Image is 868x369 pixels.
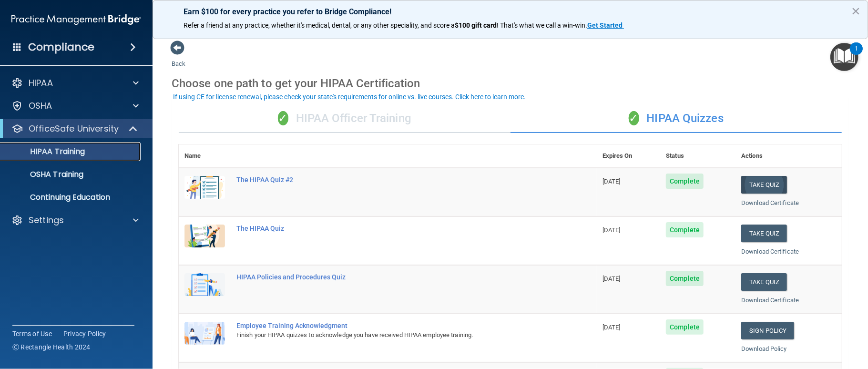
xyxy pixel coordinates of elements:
[666,271,704,286] span: Complete
[236,225,549,232] div: The HIPAA Quiz
[6,170,83,179] p: OSHA Training
[741,225,787,242] button: Take Quiz
[6,193,136,202] p: Continuing Education
[11,123,138,134] a: OfficeSafe University
[172,49,185,67] a: Back
[179,104,511,133] div: HIPAA Officer Training
[666,174,704,189] span: Complete
[741,345,787,352] a: Download Policy
[851,3,860,19] button: Close
[11,10,141,29] img: PMB logo
[855,49,858,61] div: 1
[12,342,91,352] span: Ⓒ Rectangle Health 2024
[602,275,621,282] span: [DATE]
[666,222,704,237] span: Complete
[11,215,139,226] a: Settings
[6,147,85,156] p: HIPAA Training
[741,297,799,304] a: Download Certificate
[184,7,837,16] p: Earn $100 for every practice you refer to Bridge Compliance!
[741,322,794,339] a: Sign Policy
[629,111,639,125] span: ✓
[602,178,621,185] span: [DATE]
[12,329,52,338] a: Terms of Use
[63,329,106,338] a: Privacy Policy
[172,70,849,97] div: Choose one path to get your HIPAA Certification
[11,77,139,89] a: HIPAA
[587,21,623,29] strong: Get Started
[666,319,704,335] span: Complete
[602,324,621,331] span: [DATE]
[830,43,858,71] button: Open Resource Center, 1 new notification
[236,329,549,341] div: Finish your HIPAA quizzes to acknowledge you have received HIPAA employee training.
[173,93,526,100] div: If using CE for license renewal, please check your state's requirements for online vs. live cours...
[29,77,53,89] p: HIPAA
[179,144,231,168] th: Name
[660,144,735,168] th: Status
[741,176,787,194] button: Take Quiz
[11,100,139,112] a: OSHA
[455,21,497,29] strong: $100 gift card
[184,21,455,29] span: Refer a friend at any practice, whether it's medical, dental, or any other speciality, and score a
[602,226,621,234] span: [DATE]
[741,273,787,291] button: Take Quiz
[29,100,52,112] p: OSHA
[236,273,549,281] div: HIPAA Policies and Procedures Quiz
[29,215,64,226] p: Settings
[735,144,842,168] th: Actions
[597,144,661,168] th: Expires On
[278,111,288,125] span: ✓
[741,248,799,255] a: Download Certificate
[741,199,799,206] a: Download Certificate
[511,104,842,133] div: HIPAA Quizzes
[497,21,587,29] span: ! That's what we call a win-win.
[172,92,527,102] button: If using CE for license renewal, please check your state's requirements for online vs. live cours...
[236,322,549,329] div: Employee Training Acknowledgment
[587,21,624,29] a: Get Started
[28,41,94,54] h4: Compliance
[29,123,119,134] p: OfficeSafe University
[236,176,549,184] div: The HIPAA Quiz #2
